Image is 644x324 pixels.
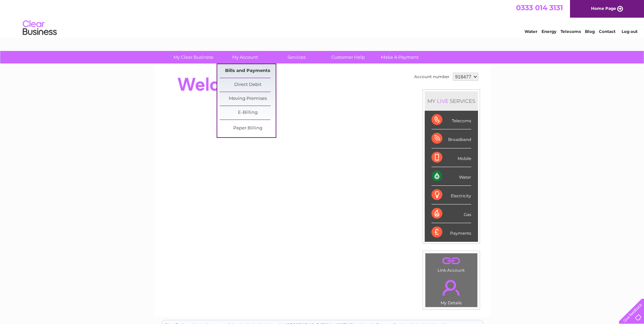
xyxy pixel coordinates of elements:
[560,29,581,34] a: Telecoms
[165,51,221,64] a: My Clear Business
[162,4,483,33] div: Clear Business is a trading name of Verastar Limited (registered in [GEOGRAPHIC_DATA] No. 3667643...
[320,51,376,64] a: Customer Help
[220,122,276,135] a: Paper Billing
[541,29,556,34] a: Energy
[525,29,537,34] a: Water
[372,51,428,64] a: Make A Payment
[425,253,478,274] td: Link Account
[431,167,471,186] div: Water
[217,51,273,64] a: My Account
[585,29,595,34] a: Blog
[599,29,615,34] a: Contact
[431,148,471,167] div: Mobile
[220,106,276,120] a: E-Billing
[425,91,478,111] div: MY SERVICES
[431,204,471,223] div: Gas
[427,255,476,267] a: .
[220,92,276,106] a: Moving Premises
[427,276,476,300] a: .
[412,71,451,83] td: Account number
[425,274,478,307] td: My Details
[220,64,276,78] a: Bills and Payments
[431,129,471,148] div: Broadband
[516,3,563,12] a: 0333 014 3131
[431,186,471,204] div: Electricity
[622,29,638,34] a: Log out
[431,111,471,129] div: Telecoms
[220,78,276,92] a: Direct Debit
[269,51,325,64] a: Services
[22,18,57,38] img: logo.png
[436,98,450,104] div: LIVE
[431,223,471,241] div: Payments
